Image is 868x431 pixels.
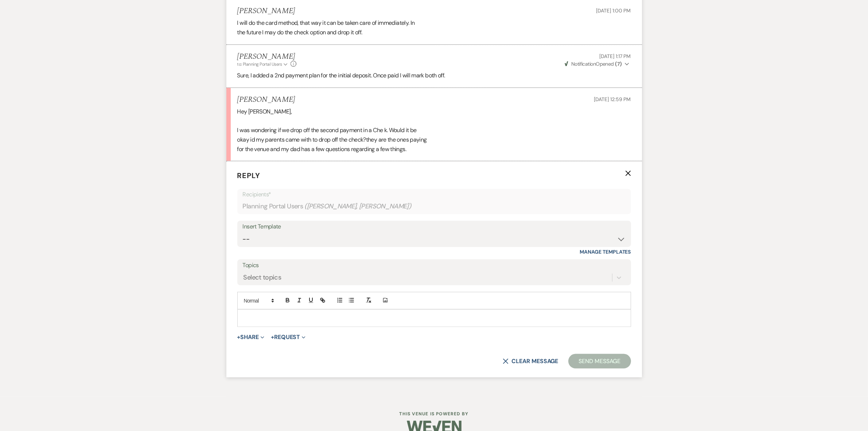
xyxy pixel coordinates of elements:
button: Send Message [568,354,631,369]
div: Planning Portal Users [243,199,626,213]
span: to: Planning Portal Users [237,61,282,67]
span: [DATE] 1:00 PM [596,7,631,14]
span: ( [PERSON_NAME], [PERSON_NAME] ) [304,201,412,211]
span: [DATE] 1:17 PM [599,53,631,59]
span: Opened [565,61,622,67]
span: + [271,334,274,340]
div: Select topics [244,273,281,282]
span: Reply [237,171,261,180]
h5: [PERSON_NAME] [237,52,297,61]
span: + [237,334,241,340]
span: [DATE] 12:59 PM [594,96,631,103]
div: I will do the card method, that way it can be taken care of immediately. In the future I may do t... [237,18,631,37]
p: Sure, I added a 2nd payment plan for the initial deposit. Once paid I will mark both off. [237,71,631,80]
span: Notification [571,61,596,67]
label: Topics [243,260,626,271]
button: NotificationOpened (7) [564,60,631,68]
a: Manage Templates [580,249,631,255]
h5: [PERSON_NAME] [237,7,295,16]
strong: ( 7 ) [615,61,622,67]
button: to: Planning Portal Users [237,61,289,68]
button: Share [237,334,265,340]
button: Request [271,334,305,340]
button: Clear message [503,358,558,364]
div: Insert Template [243,222,626,232]
div: Hey [PERSON_NAME], I was wondering if we drop off the second payment in a Che k. Would it be okay... [237,107,631,154]
h5: [PERSON_NAME] [237,95,295,104]
p: Recipients* [243,190,626,199]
